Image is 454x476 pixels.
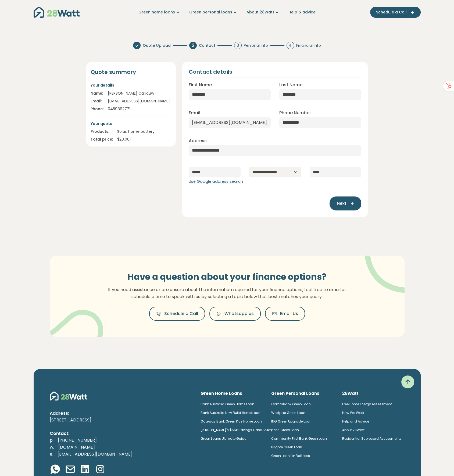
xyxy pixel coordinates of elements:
[342,391,405,396] h6: 28Watt
[342,402,392,406] a: Free Home Energy Assessment
[201,391,263,396] h6: Green Home Loans
[201,402,254,406] a: Bank Australia Green Home Loan
[189,179,243,185] button: Use Google address search
[143,43,171,48] span: Quote Upload
[149,307,205,321] button: Schedule a Call
[342,410,364,415] a: How We Work
[108,98,171,104] div: [EMAIL_ADDRESS][DOMAIN_NAME]
[370,7,421,18] button: Schedule a Call
[50,437,53,443] span: p.
[108,106,171,112] div: 0459892771
[279,82,302,88] label: Last Name
[50,410,192,417] p: Address:
[271,436,327,441] a: Community First Bank Green Loan
[201,419,262,424] a: Gateway Bank Green Plus Home Loan
[280,310,298,317] span: Email Us
[34,7,80,18] img: 28Watt
[50,444,54,450] span: w.
[80,464,91,476] a: Linkedin
[189,82,212,88] label: First Name
[330,196,361,210] button: Next
[234,42,242,49] div: 3
[199,43,215,48] span: Contact
[244,43,268,48] span: Personal Info
[53,451,137,457] a: [EMAIL_ADDRESS][DOMAIN_NAME]
[105,272,349,282] h3: Have a question about your finance options?
[50,391,87,401] img: 28Watt
[91,129,113,134] div: Products:
[296,43,321,48] span: Financial Info
[50,464,60,476] a: Whatsapp
[108,91,171,96] div: [PERSON_NAME] Calliauw
[34,5,421,19] nav: Main navigation
[342,428,364,432] a: About 28Watt
[117,129,171,134] div: Solar, home battery
[271,410,305,415] a: Westpac Green Loan
[91,121,171,127] p: Your quote
[201,428,272,432] a: [PERSON_NAME]'s $55k Savings Case Study
[351,241,421,293] img: vector
[287,42,294,49] div: 4
[427,450,454,476] iframe: Chat Widget
[201,410,260,415] a: Bank Australia New Build Home Loan
[337,200,346,207] span: Next
[46,296,103,350] img: vector
[271,445,302,449] a: Brighte Green Loan
[53,437,101,443] a: [PHONE_NUMBER]
[189,110,200,116] label: Email
[189,42,197,49] div: 2
[376,9,407,15] span: Schedule a Call
[91,82,171,88] p: Your details
[91,98,103,104] div: Email:
[164,310,198,317] span: Schedule a Call
[105,286,349,300] p: If you need assistance or are unsure about the information required for your finance options, fee...
[271,428,299,432] a: Plenti Green Loan
[65,464,76,476] a: Email
[91,69,171,76] h4: Quote summary
[271,419,312,424] a: ING Green Upgrade Loan
[271,453,310,458] a: Green Loan for Batteries
[50,430,192,437] p: Contact:
[91,106,103,112] div: Phone:
[279,110,311,116] label: Phone Number
[91,137,113,142] div: Total price:
[224,310,254,317] span: Whatsapp us
[246,9,280,15] a: About 28Watt
[95,464,106,476] a: Instagram
[342,436,402,441] a: Residential Scorecard Assessments
[50,417,192,424] p: [STREET_ADDRESS]
[265,307,305,321] button: Email Us
[189,117,271,128] input: Enter email
[117,137,171,142] div: $ 20,001
[189,9,238,15] a: Green personal loans
[189,138,207,144] label: Address
[138,9,181,15] a: Green home loans
[91,91,103,96] div: Name:
[189,69,232,75] h2: Contact details
[209,307,261,321] button: Whatsapp us
[271,402,311,406] a: CommBank Green Loan
[201,436,246,441] a: Green Loans Ultimate Guide
[54,444,99,450] a: [DOMAIN_NAME]
[342,419,369,424] a: Help and Advice
[50,451,53,457] span: e.
[271,391,334,396] h6: Green Personal Loans
[288,9,316,15] a: Help & advice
